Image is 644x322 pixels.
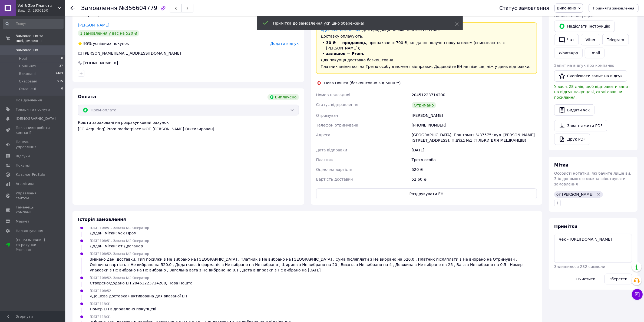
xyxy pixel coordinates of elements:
[632,289,643,300] button: Чат з покупцем
[323,80,402,86] div: Нова Пошта (безкоштовно від 5000 ₴)
[78,41,129,46] div: успішних покупок
[90,276,149,280] span: [DATE] 08:52, Заказа №2 Оператор
[19,79,37,84] span: Скасовані
[90,239,149,243] span: [DATE] 08:51, Заказа №2 Оператор
[411,130,538,145] div: [GEOGRAPHIC_DATA], Поштомат №37575: вул. [PERSON_NAME][STREET_ADDRESS], Під'їзд №1 (ТІЛЬКИ ДЛЯ МЕ...
[411,174,538,184] div: 52.60 ₴
[78,94,96,99] span: Оплата
[554,104,595,116] button: Видати чек
[90,315,111,319] span: [DATE] 13:31
[16,191,50,201] span: Управління сайтом
[61,87,63,91] span: 0
[557,6,576,10] span: Виконано
[16,48,38,52] span: Замовлення
[119,5,157,11] span: №356604779
[316,167,352,172] span: Оціночна вартість
[321,34,533,39] div: Доставку оплачують:
[16,34,65,43] span: Замовлення та повідомлення
[90,293,187,299] div: «Дешева доставка» активована для вказаної ЕН
[554,224,577,229] span: Примітки
[270,41,299,46] span: Додати відгук
[90,289,111,293] span: [DATE] 08:52
[90,306,156,312] div: Номер ЕН відправлено покупцеві
[83,41,92,46] span: 95%
[554,162,569,168] span: Мітки
[16,238,50,253] span: [PERSON_NAME] та рахунки
[70,5,75,11] div: Повернутися назад
[554,21,615,32] button: Надіслати інструкцію
[321,57,533,63] div: Для покупця доставка безкоштовна.
[90,226,149,230] span: [DATE] 08:51, Заказа №2 Оператор
[412,102,436,108] div: Отримано
[16,181,34,186] span: Аналітика
[78,30,139,36] div: 1 замовлення у вас на 520 ₴
[554,171,631,186] span: Особисті нотатки, які бачите лише ви. З їх допомогою можна фільтрувати замовлення
[316,113,338,118] span: Отримувач
[59,64,63,69] span: 37
[411,111,538,120] div: [PERSON_NAME]
[554,84,630,99] span: У вас є 28 днів, щоб відправити запит на відгук покупцеві, скопіювавши посилання.
[78,217,126,222] span: Історія замовлення
[57,79,63,84] span: 915
[78,120,299,132] div: Кошти зараховані на розрахунковий рахунок
[78,23,109,27] a: [PERSON_NAME]
[411,120,538,130] div: [PHONE_NUMBER]
[554,63,614,68] span: Запит на відгук про компанію
[554,134,590,145] a: Друк PDF
[596,192,601,197] svg: Видалити мітку
[326,41,366,45] span: 30 ₴ — продавець
[411,145,538,155] div: [DATE]
[16,125,50,135] span: Показники роботи компанії
[273,21,441,26] div: Примітка до замовлення успішно збережена!
[19,87,36,91] span: Оплачені
[316,177,353,181] span: Вартість доставки
[316,102,358,107] span: Статус відправлення
[411,90,538,100] div: 20451223714200
[316,148,347,152] span: Дата відправки
[316,133,331,137] span: Адреса
[316,188,537,199] button: Роздрукувати ЕН
[16,228,43,233] span: Налаштування
[90,252,149,256] span: [DATE] 08:52, Заказа №2 Оператор
[554,14,595,18] span: Написати покупцеві
[321,28,361,32] a: «Дешева доставка»
[554,264,605,269] span: Залишилося 232 символи
[556,192,593,197] span: от [PERSON_NAME]
[602,34,629,45] a: Telegram
[90,280,193,286] div: Створено/додано ЕН 20451223714200, Нова Пошта
[81,5,117,11] span: Замовлення
[19,71,36,76] span: Виконані
[499,5,549,11] div: Статус замовлення
[83,51,181,55] span: [PERSON_NAME][EMAIL_ADDRESS][DOMAIN_NAME]
[585,48,605,58] button: Email
[554,34,579,45] button: Чат
[316,123,358,127] span: Телефон отримувача
[316,158,333,162] span: Платник
[554,234,632,263] textarea: Чек - [URL][DOMAIN_NAME]
[411,155,538,165] div: Третя особа
[572,274,600,284] button: Очистити
[581,34,600,45] a: Viber
[16,116,56,121] span: [DEMOGRAPHIC_DATA]
[83,60,118,66] div: [PHONE_NUMBER]
[16,98,42,103] span: Повідомлення
[18,8,65,13] div: Ваш ID: 2936150
[267,94,299,100] div: Виплачено
[19,64,36,69] span: Прийняті
[61,56,63,61] span: 0
[19,56,27,61] span: Нові
[16,154,30,159] span: Відгуки
[16,107,50,112] span: Товари та послуги
[16,219,29,224] span: Маркет
[16,247,50,252] div: Prom топ
[316,93,351,97] span: Номер накладної
[16,163,30,168] span: Покупці
[554,120,607,131] a: Завантажити PDF
[55,71,63,76] span: 7463
[78,126,299,132] div: [FC_Acquiring] Prom marketplace ФОП [PERSON_NAME] (Активирован)
[90,243,149,249] div: Додані мітки: от Драганер
[605,274,632,284] button: Зберегти
[554,48,583,58] a: WhatsApp
[78,12,102,17] span: Покупець
[90,302,111,306] span: [DATE] 13:31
